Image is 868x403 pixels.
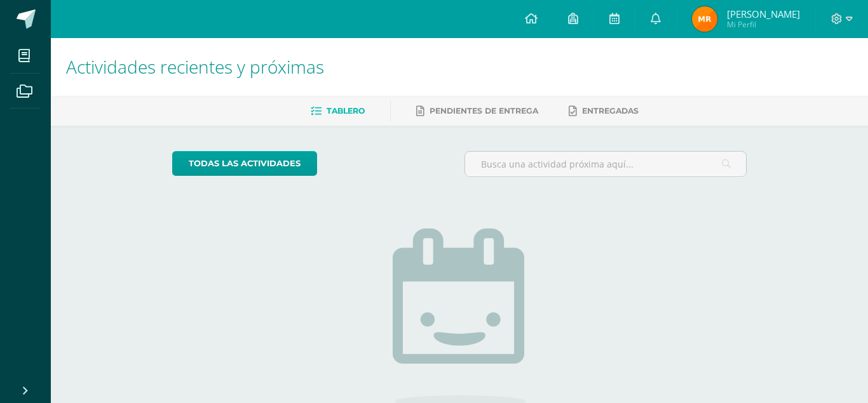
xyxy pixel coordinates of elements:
[66,55,324,79] span: Actividades recientes y próximas
[327,106,365,116] span: Tablero
[692,6,717,32] img: e250c93a6fbbca784c1aa0ddd48c3c59.png
[727,8,800,20] span: [PERSON_NAME]
[430,106,538,116] span: Pendientes de entrega
[172,151,317,176] a: todas las Actividades
[582,106,639,116] span: Entregadas
[569,101,639,121] a: Entregadas
[416,101,538,121] a: Pendientes de entrega
[727,19,800,30] span: Mi Perfil
[465,152,747,176] input: Busca una actividad próxima aquí...
[311,101,365,121] a: Tablero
